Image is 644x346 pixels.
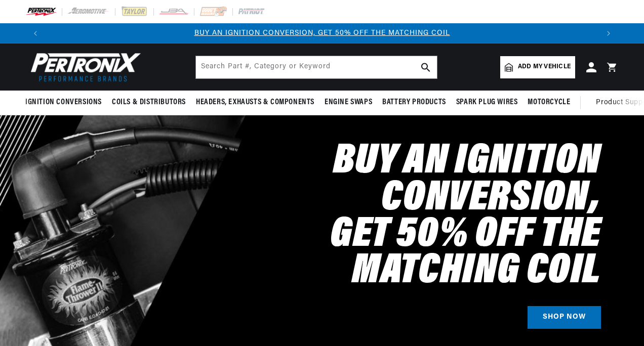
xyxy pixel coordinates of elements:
[528,97,570,108] span: Motorcycle
[191,91,319,114] summary: Headers, Exhausts & Components
[46,28,598,39] div: Announcement
[25,97,102,108] span: Ignition Conversions
[196,97,314,108] span: Headers, Exhausts & Components
[112,97,186,108] span: Coils & Distributors
[415,56,437,78] button: search button
[522,91,575,114] summary: Motorcycle
[382,97,446,108] span: Battery Products
[25,91,107,114] summary: Ignition Conversions
[325,97,372,108] span: Engine Swaps
[25,50,142,84] img: Pertronix
[319,91,377,114] summary: Engine Swaps
[377,91,451,114] summary: Battery Products
[518,62,571,72] span: Add my vehicle
[168,144,601,290] h2: Buy an Ignition Conversion, Get 50% off the Matching Coil
[194,29,450,37] a: BUY AN IGNITION CONVERSION, GET 50% OFF THE MATCHING COIL
[107,91,191,114] summary: Coils & Distributors
[451,91,523,114] summary: Spark Plug Wires
[25,23,46,44] button: Translation missing: en.sections.announcements.previous_announcement
[456,97,518,108] span: Spark Plug Wires
[598,23,619,44] button: Translation missing: en.sections.announcements.next_announcement
[500,56,575,78] a: Add my vehicle
[196,56,437,78] input: Search Part #, Category or Keyword
[528,306,601,329] a: SHOP NOW
[46,28,598,39] div: 1 of 3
